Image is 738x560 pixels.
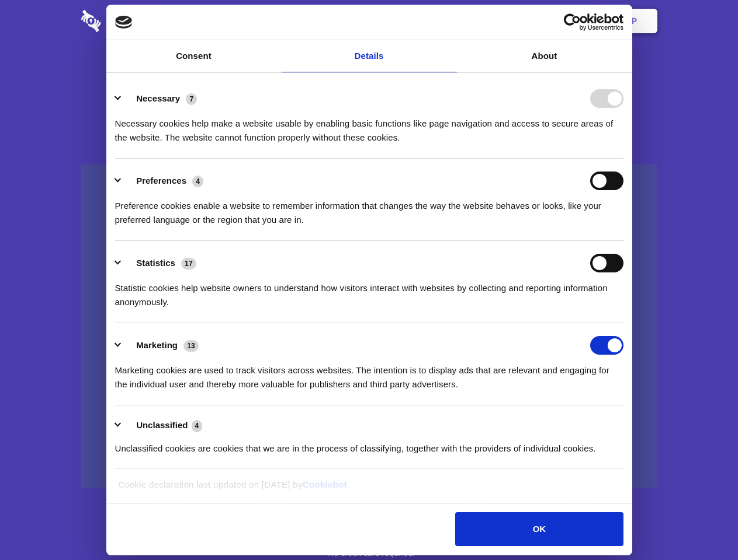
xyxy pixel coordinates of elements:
button: Unclassified (4) [115,418,210,433]
a: Login [530,3,581,39]
a: Pricing [343,3,394,39]
a: Consent [106,40,282,72]
img: logo-wordmark-white-trans-d4663122ce5f474addd5e946df7df03e33cb6a1c49d2221995e7729f52c070b2.svg [81,10,181,32]
button: Marketing (13) [115,336,206,355]
h4: Auto-redaction of sensitive data, encrypted data sharing and self-destructing private chats. Shar... [81,106,657,145]
div: Necessary cookies help make a website usable by enabling basic functions like page navigation and... [115,108,623,145]
a: Wistia video thumbnail [81,164,657,488]
div: Unclassified cookies are cookies that we are in the process of classifying, together with the pro... [115,433,623,456]
div: Preference cookies enable a website to remember information that changes the way the website beha... [115,190,623,227]
label: Statistics [136,258,175,268]
a: Usercentrics Cookiebot - opens in a new window [521,13,623,31]
span: 4 [192,420,203,432]
button: OK [455,512,623,546]
a: Details [282,40,457,72]
button: Statistics (17) [115,254,204,272]
div: Cookie declaration last updated on [DATE] by [109,478,629,501]
iframe: Drift Widget Chat Controller [680,502,724,546]
div: Statistic cookies help website owners to understand how visitors interact with websites by collec... [115,272,623,309]
span: 4 [192,176,203,187]
button: Necessary (7) [115,89,205,108]
label: Marketing [136,340,178,350]
span: 7 [186,93,197,105]
span: 17 [181,258,196,269]
a: Contact [474,3,528,39]
button: Preferences (4) [115,171,211,190]
h1: Eliminate Slack Data Loss. [81,52,657,94]
img: logo [115,16,133,29]
label: Necessary [136,93,180,103]
a: About [457,40,632,72]
label: Preferences [136,176,186,185]
a: Cookiebot [303,480,347,489]
span: 13 [183,340,199,352]
div: Marketing cookies are used to track visitors across websites. The intention is to display ads tha... [115,355,623,391]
